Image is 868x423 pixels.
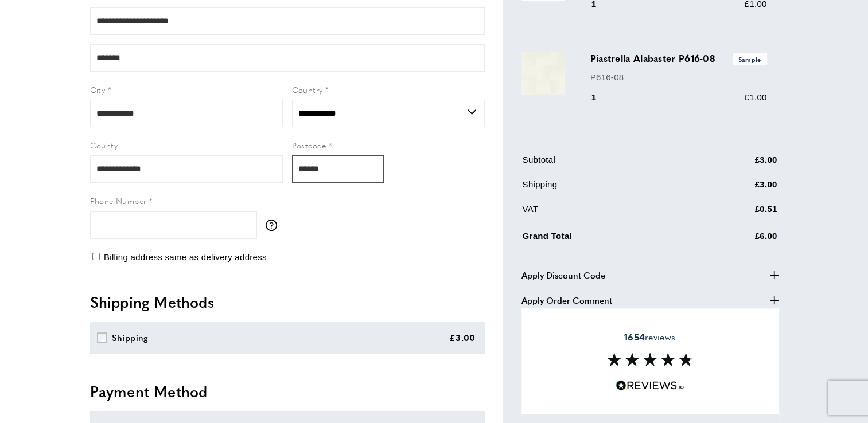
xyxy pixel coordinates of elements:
[90,292,485,312] h2: Shipping Methods
[90,84,106,95] span: City
[698,153,777,175] td: £3.00
[521,293,612,307] span: Apply Order Comment
[698,227,777,252] td: £6.00
[523,227,697,252] td: Grand Total
[449,331,476,344] div: £3.00
[616,380,684,391] img: Reviews.io 5 stars
[590,91,613,104] div: 1
[90,381,485,402] h2: Payment Method
[624,330,645,343] strong: 1654
[590,70,767,84] p: P616-08
[90,195,147,206] span: Phone Number
[112,331,148,344] div: Shipping
[698,178,777,200] td: £3.00
[523,178,697,200] td: Shipping
[590,52,767,65] h3: Piastrella Alabaster P616-08
[521,268,605,282] span: Apply Discount Code
[266,220,283,231] button: More information
[104,252,267,262] span: Billing address same as delivery address
[292,84,323,95] span: Country
[292,139,326,151] span: Postcode
[523,153,697,175] td: Subtotal
[624,331,675,343] span: reviews
[733,53,767,65] span: Sample
[90,139,118,151] span: County
[523,202,697,225] td: VAT
[521,52,565,95] img: Piastrella Alabaster P616-08
[744,92,766,102] span: £1.00
[92,253,100,260] input: Billing address same as delivery address
[607,352,693,366] img: Reviews section
[698,202,777,225] td: £0.51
